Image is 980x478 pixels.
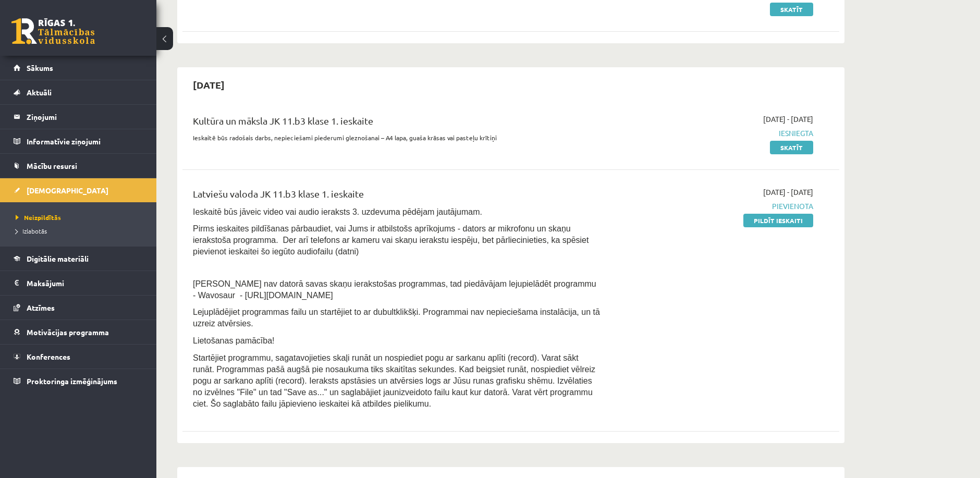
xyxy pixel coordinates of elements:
span: Konferences [27,352,70,361]
a: Motivācijas programma [14,320,143,344]
span: Digitālie materiāli [27,254,89,263]
a: Informatīvie ziņojumi [14,129,143,153]
a: Mācību resursi [14,154,143,178]
span: [DATE] - [DATE] [763,187,813,198]
div: Latviešu valoda JK 11.b3 klase 1. ieskaite [193,187,601,206]
span: Startējiet programmu, sagatavojieties skaļi runāt un nospiediet pogu ar sarkanu aplīti (record). ... [193,353,595,408]
span: [DATE] - [DATE] [763,114,813,125]
a: Digitālie materiāli [14,247,143,271]
span: Ieskaitē būs jāveic video vai audio ieraksts 3. uzdevuma pēdējam jautājumam. [193,207,482,216]
div: Kultūra un māksla JK 11.b3 klase 1. ieskaite [193,114,601,133]
legend: Informatīvie ziņojumi [27,129,143,153]
span: [PERSON_NAME] nav datorā savas skaņu ierakstošas programmas, tad piedāvājam lejupielādēt programm... [193,279,596,300]
a: Ziņojumi [14,105,143,129]
a: Proktoringa izmēģinājums [14,369,143,393]
span: Motivācijas programma [27,327,109,337]
a: Izlabotās [16,226,146,236]
a: Maksājumi [14,271,143,295]
a: Neizpildītās [16,213,146,222]
span: Lietošanas pamācība! [193,336,275,345]
span: Neizpildītās [16,213,61,222]
a: Pildīt ieskaiti [743,214,813,227]
a: Rīgas 1. Tālmācības vidusskola [11,18,95,44]
span: Atzīmes [27,303,55,312]
span: Mācību resursi [27,161,77,170]
p: Ieskaitē būs radošais darbs, nepieciešami piederumi gleznošanai – A4 lapa, guaša krāsas vai paste... [193,133,601,142]
legend: Maksājumi [27,271,143,295]
span: Izlabotās [16,227,47,235]
span: Aktuāli [27,88,52,97]
span: Sākums [27,63,53,72]
span: [DEMOGRAPHIC_DATA] [27,186,108,195]
a: Atzīmes [14,296,143,320]
span: Pievienota [617,201,813,212]
span: Proktoringa izmēģinājums [27,376,117,386]
span: Pirms ieskaites pildīšanas pārbaudiet, vai Jums ir atbilstošs aprīkojums - dators ar mikrofonu un... [193,224,589,256]
a: [DEMOGRAPHIC_DATA] [14,178,143,202]
legend: Ziņojumi [27,105,143,129]
h2: [DATE] [182,72,235,97]
span: Lejuplādējiet programmas failu un startējiet to ar dubultklikšķi. Programmai nav nepieciešama ins... [193,308,600,328]
a: Skatīt [770,141,813,154]
span: Iesniegta [617,128,813,139]
a: Aktuāli [14,80,143,104]
a: Skatīt [770,3,813,16]
a: Sākums [14,56,143,80]
a: Konferences [14,345,143,369]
